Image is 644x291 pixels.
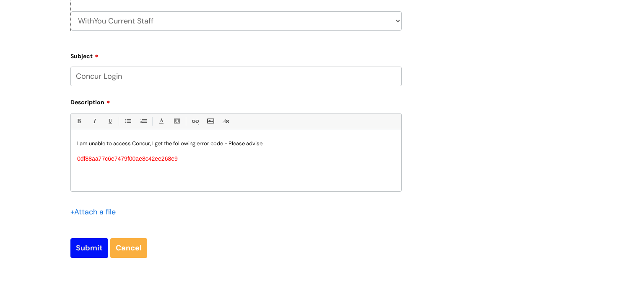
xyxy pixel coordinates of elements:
[77,140,395,147] p: I am unable to access Concur, I get the following error code - Please advise
[205,116,216,126] a: Insert Image...
[156,116,166,126] a: Font Color
[138,116,148,126] a: 1. Ordered List (Ctrl-Shift-8)
[70,205,121,219] div: Attach a file
[77,155,178,162] span: 0df88aa77c6e7479f00ae8c42ee268e9
[70,50,402,60] label: Subject
[221,116,231,126] a: Remove formatting (Ctrl-\)
[70,96,402,106] label: Description
[122,116,133,126] a: • Unordered List (Ctrl-Shift-7)
[104,116,115,126] a: Underline(Ctrl-U)
[190,116,200,126] a: Link
[70,238,108,258] input: Submit
[73,116,84,126] a: Bold (Ctrl-B)
[171,116,182,126] a: Back Color
[110,238,147,258] a: Cancel
[89,116,99,126] a: Italic (Ctrl-I)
